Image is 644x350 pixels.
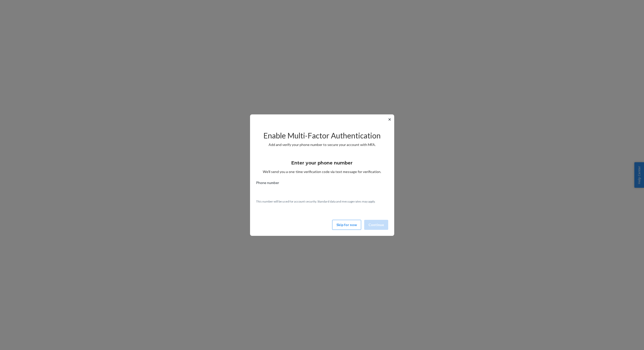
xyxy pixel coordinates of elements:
[387,116,392,122] button: ✕
[256,131,388,140] h2: Enable Multi-Factor Authentication
[291,160,353,166] h3: Enter your phone number
[256,142,388,147] p: Add and verify your phone number to secure your account with MFA.
[364,220,388,230] button: Continue
[256,180,279,187] span: Phone number
[332,220,361,230] button: Skip for now
[256,156,388,174] div: We’ll send you a one-time verification code via text message for verification.
[256,199,388,204] p: This number will be used for account security. Standard data and message rates may apply.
